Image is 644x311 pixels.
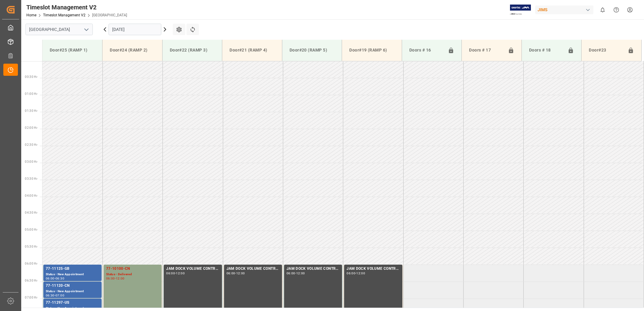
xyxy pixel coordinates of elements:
div: Timeslot Management V2 [26,3,127,12]
span: 07:00 Hr [25,296,37,299]
div: Doors # 17 [467,45,505,56]
div: 12:00 [116,277,125,280]
input: Type to search/select [25,24,93,35]
span: 06:00 Hr [25,262,37,265]
div: JAM DOCK VOLUME CONTROL [166,266,219,272]
div: 06:00 [46,277,55,280]
span: 02:00 Hr [25,126,37,129]
div: 77-11297-US [46,300,99,306]
div: 06:00 [106,277,115,280]
div: Door#19 (RAMP 6) [347,45,397,56]
div: 06:30 [46,294,55,297]
span: 01:30 Hr [25,109,37,112]
span: 00:30 Hr [25,75,37,79]
div: 12:00 [236,272,245,275]
button: JIMS [535,4,596,15]
div: 77-11125-GB [46,266,99,272]
div: - [355,272,356,275]
div: JAM DOCK VOLUME CONTROL [287,266,340,272]
div: Door#24 (RAMP 2) [107,45,157,56]
span: 02:30 Hr [25,143,37,146]
div: 06:30 [55,277,64,280]
div: 06:00 [287,272,295,275]
div: Door#21 (RAMP 4) [227,45,277,56]
div: - [235,272,236,275]
div: Status - New Appointment [46,306,99,311]
span: 04:00 Hr [25,194,37,197]
div: 77-11120-CN [46,283,99,289]
div: JAM DOCK VOLUME CONTROL [226,266,280,272]
span: 04:30 Hr [25,211,37,214]
div: 12:00 [176,272,185,275]
div: - [55,277,55,280]
div: - [115,277,116,280]
div: Status - New Appointment [46,272,99,277]
img: Exertis%20JAM%20-%20Email%20Logo.jpg_1722504956.jpg [510,5,531,15]
div: Door#23 [586,45,625,56]
button: open menu [82,25,91,34]
div: Door#25 (RAMP 1) [47,45,97,56]
span: 05:30 Hr [25,245,37,248]
div: JIMS [535,5,593,14]
span: 03:00 Hr [25,160,37,163]
div: 07:00 [55,294,64,297]
a: Timeslot Management V2 [43,13,86,17]
div: Doors # 18 [527,45,565,56]
div: 12:00 [356,272,365,275]
div: Doors # 16 [407,45,446,56]
div: 06:00 [166,272,175,275]
input: DD.MM.YYYY [109,24,161,35]
div: 06:00 [347,272,355,275]
div: 77-10100-CN [106,266,159,272]
div: Door#20 (RAMP 5) [287,45,337,56]
span: 05:00 Hr [25,228,37,231]
div: - [295,272,296,275]
a: Home [26,13,36,17]
div: - [175,272,176,275]
div: Status - New Appointment [46,289,99,294]
div: 12:00 [296,272,305,275]
div: 06:00 [226,272,235,275]
span: 06:30 Hr [25,279,37,282]
span: 03:30 Hr [25,177,37,180]
button: Help Center [609,3,623,17]
div: Door#22 (RAMP 3) [167,45,217,56]
button: show 0 new notifications [596,3,609,17]
div: Status - Delivered [106,272,159,277]
span: 01:00 Hr [25,92,37,95]
div: JAM DOCK VOLUME CONTROL [347,266,400,272]
div: - [55,294,55,297]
